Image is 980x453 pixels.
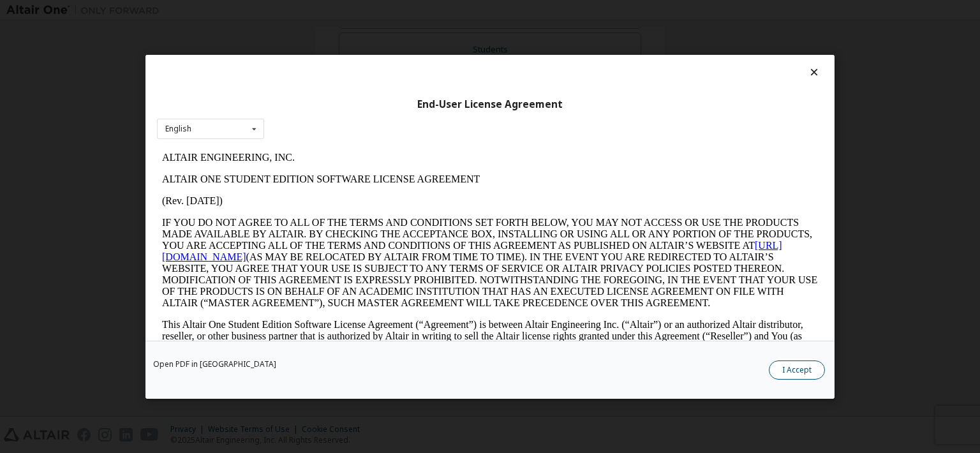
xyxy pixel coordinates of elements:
div: English [165,125,191,133]
p: ALTAIR ENGINEERING, INC. [5,5,661,17]
p: (Rev. [DATE]) [5,48,661,60]
a: [URL][DOMAIN_NAME] [5,93,625,115]
div: End-User License Agreement [157,98,823,110]
p: IF YOU DO NOT AGREE TO ALL OF THE TERMS AND CONDITIONS SET FORTH BELOW, YOU MAY NOT ACCESS OR USE... [5,70,661,162]
a: Open PDF in [GEOGRAPHIC_DATA] [153,360,276,368]
p: ALTAIR ONE STUDENT EDITION SOFTWARE LICENSE AGREEMENT [5,27,661,38]
p: This Altair One Student Edition Software License Agreement (“Agreement”) is between Altair Engine... [5,172,661,218]
button: I Accept [769,360,825,380]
